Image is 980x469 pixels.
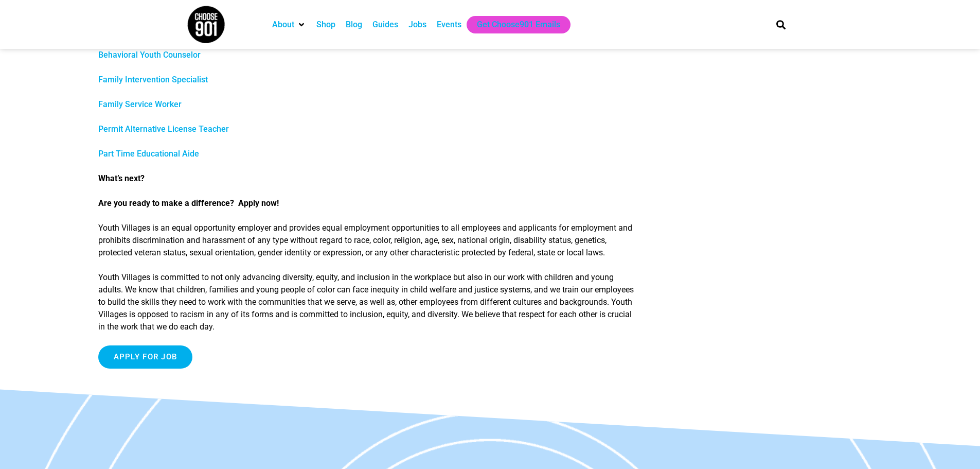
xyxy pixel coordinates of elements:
div: Search [772,16,789,33]
a: Get Choose901 Emails [477,19,560,31]
strong: What’s next? [98,173,145,183]
a: Permit Alternative License Teacher [98,124,229,134]
a: Shop [316,19,335,31]
a: Events [437,19,461,31]
a: Family Intervention Specialist [98,75,208,84]
a: Blog [346,19,362,31]
p: Youth Villages is committed to not only advancing diversity, equity, and inclusion in the workpla... [98,271,634,333]
nav: Main nav [267,16,759,33]
a: Part Time Educational Aide [98,149,199,159]
p: Youth Villages is an equal opportunity employer and provides equal employment opportunities to al... [98,222,634,259]
strong: Are you ready to make a difference? Apply now! [98,198,279,208]
a: Jobs [408,19,426,31]
div: About [267,16,311,33]
a: Behavioral Youth Counselor [98,50,201,60]
a: Family Service Worker [98,99,182,109]
input: Apply for job [98,345,193,369]
a: About [272,19,294,31]
a: Guides [372,19,398,31]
